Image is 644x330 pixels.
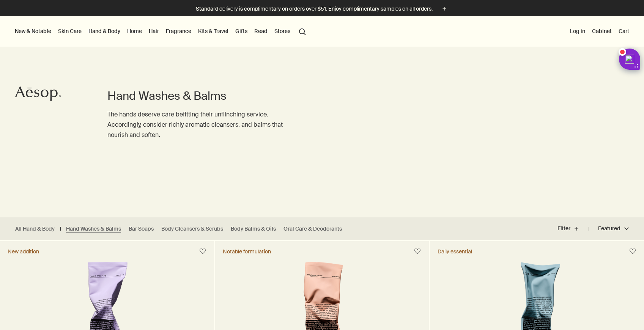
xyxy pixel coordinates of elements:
button: Open search [296,24,309,38]
div: New addition [8,248,39,255]
button: Standard delivery is complimentary on orders over $51. Enjoy complimentary samples on all orders. [196,5,449,13]
button: Save to cabinet [411,245,424,258]
button: Save to cabinet [626,245,639,258]
a: Hair [147,26,161,36]
button: Featured [589,220,629,238]
a: Read [253,26,269,36]
a: Aesop [13,84,63,105]
a: Gifts [234,26,249,36]
nav: primary [13,16,309,47]
a: All Hand & Body [15,225,55,233]
div: Notable formulation [223,248,271,255]
a: Oral Care & Deodorants [283,225,342,233]
button: Filter [557,220,589,238]
a: Kits & Travel [197,26,230,36]
a: Home [126,26,143,36]
nav: supplementary [568,16,631,47]
svg: Aesop [15,86,61,101]
button: Stores [273,26,292,36]
a: Body Balms & Oils [231,225,276,233]
a: Body Cleansers & Scrubs [161,225,223,233]
h1: Hand Washes & Balms [107,88,292,104]
button: Save to cabinet [196,245,209,258]
a: Skin Care [57,26,83,36]
a: Hand Washes & Balms [66,225,121,233]
a: Hand & Body [87,26,122,36]
a: Cabinet [590,26,613,36]
a: Fragrance [164,26,193,36]
div: Daily essential [438,248,472,255]
p: Standard delivery is complimentary on orders over $51. Enjoy complimentary samples on all orders. [196,5,433,13]
p: The hands deserve care befitting their unflinching service. Accordingly, consider richly aromatic... [107,109,292,140]
a: Bar Soaps [129,225,154,233]
button: Log in [568,26,587,36]
button: New & Notable [13,26,53,36]
button: Cart [617,26,631,36]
